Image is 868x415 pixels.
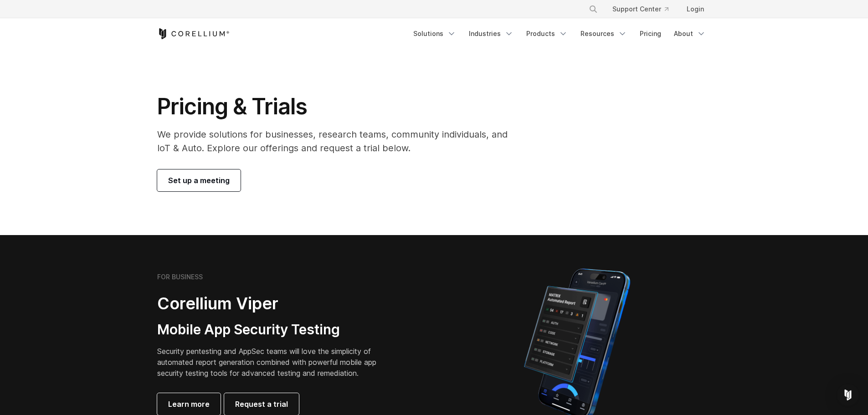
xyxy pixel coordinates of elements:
span: Set up a meeting [168,175,230,186]
a: Resources [575,26,632,42]
h1: Pricing & Trials [157,93,520,120]
div: Open Intercom Messenger [837,384,859,406]
button: Search [585,1,601,17]
a: Set up a meeting [157,169,241,191]
div: Navigation Menu [408,26,711,42]
a: Support Center [605,1,676,17]
a: About [668,26,711,42]
p: Security pentesting and AppSec teams will love the simplicity of automated report generation comb... [157,346,390,379]
a: Products [521,26,573,42]
a: Pricing [634,26,667,42]
p: We provide solutions for businesses, research teams, community individuals, and IoT & Auto. Explo... [157,128,520,155]
a: Solutions [408,26,462,42]
div: Navigation Menu [578,1,711,17]
a: Learn more [157,393,221,415]
a: Login [679,1,711,17]
a: Industries [463,26,519,42]
span: Learn more [168,399,210,410]
span: Request a trial [235,399,288,410]
h3: Mobile App Security Testing [157,321,390,338]
h6: FOR BUSINESS [157,273,203,281]
h2: Corellium Viper [157,293,390,314]
a: Request a trial [224,393,299,415]
a: Corellium Home [157,28,230,39]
